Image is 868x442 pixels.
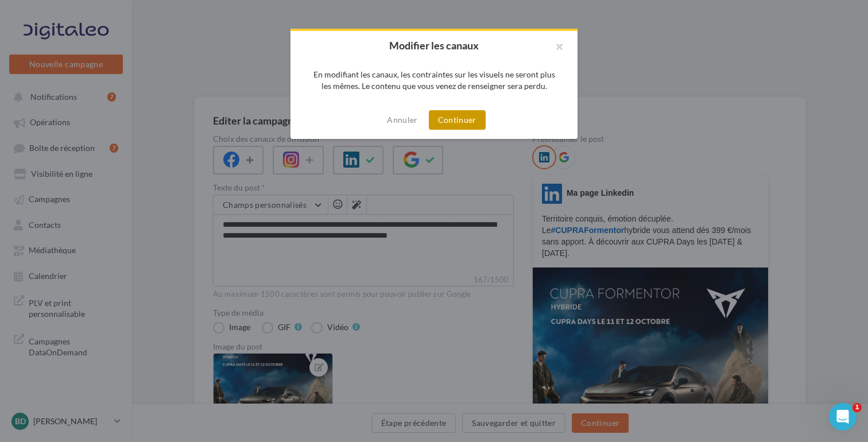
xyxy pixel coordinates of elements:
[309,69,559,92] div: En modifiant les canaux, les contraintes sur les visuels ne seront plus les mêmes. Le contenu que...
[309,40,559,51] h2: Modifier les canaux
[829,403,857,431] iframe: Intercom live chat
[852,403,862,412] span: 1
[382,113,422,127] button: Annuler
[429,110,486,130] button: Continuer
